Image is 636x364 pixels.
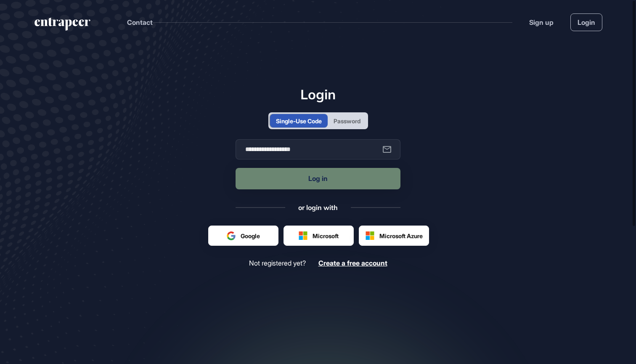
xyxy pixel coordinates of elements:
[318,259,387,267] span: Create a free account
[127,17,153,28] button: Contact
[276,117,322,125] div: Single-Use Code
[318,259,387,267] a: Create a free account
[34,18,91,34] a: entrapeer-logo
[334,117,360,125] div: Password
[529,17,554,27] a: Sign up
[236,86,400,102] h1: Login
[236,168,400,189] button: Log in
[570,13,602,31] a: Login
[298,203,338,212] div: or login with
